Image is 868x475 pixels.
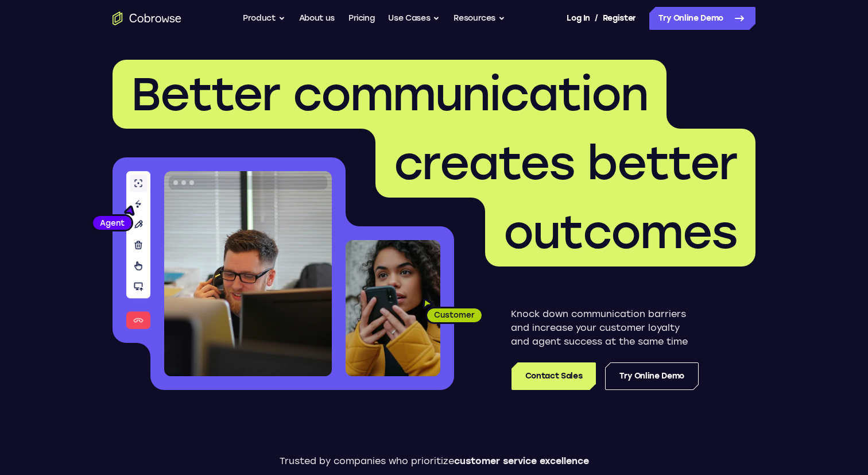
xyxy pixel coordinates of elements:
a: Try Online Demo [605,362,699,390]
img: A customer support agent talking on the phone [164,171,332,376]
a: Register [603,7,636,30]
p: Knock down communication barriers and increase your customer loyalty and agent success at the sam... [511,307,699,349]
span: customer service excellence [454,455,589,466]
a: Go to the home page [113,11,181,25]
a: Try Online Demo [649,7,755,30]
button: Resources [454,7,505,30]
span: Better communication [131,67,648,122]
button: Use Cases [388,7,440,30]
span: outcomes [503,204,737,260]
a: Log In [567,7,590,30]
a: Contact Sales [511,362,596,390]
span: / [595,11,598,25]
img: A customer holding their phone [346,240,440,376]
a: Pricing [348,7,375,30]
a: About us [299,7,335,30]
span: creates better [394,136,737,191]
button: Product [243,7,285,30]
